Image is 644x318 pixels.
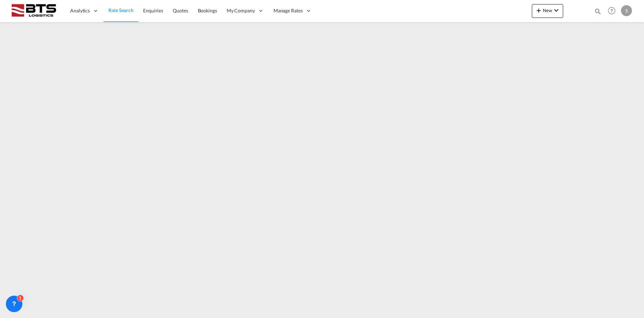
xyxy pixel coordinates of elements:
[535,6,543,14] md-icon: icon-plus 400-fg
[143,8,163,13] span: Enquiries
[621,5,632,16] div: S
[594,8,602,15] md-icon: icon-magnify
[108,7,133,13] span: Rate Search
[606,5,621,17] div: Help
[198,8,217,13] span: Bookings
[273,7,303,14] span: Manage Rates
[532,4,563,18] button: icon-plus 400-fgNewicon-chevron-down
[606,5,618,17] span: Help
[552,6,560,14] md-icon: icon-chevron-down
[227,7,255,14] span: My Company
[594,8,602,18] div: icon-magnify
[535,8,560,13] span: New
[10,3,57,19] img: cdcc71d0be7811ed9adfbf939d2aa0e8.png
[70,7,90,14] span: Analytics
[173,8,188,13] span: Quotes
